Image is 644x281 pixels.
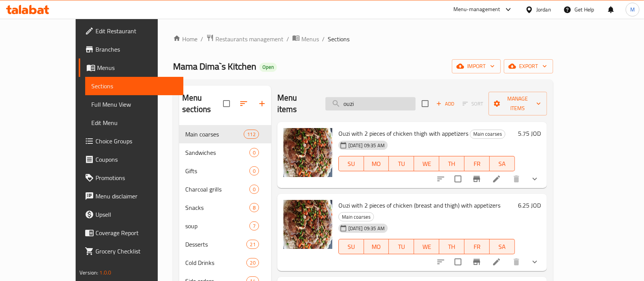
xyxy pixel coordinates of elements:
[185,221,249,231] span: soup
[95,247,177,256] span: Grocery Checklist
[292,34,319,44] a: Menus
[417,96,433,112] span: Select section
[526,253,544,271] button: show more
[392,158,411,169] span: TU
[342,158,361,169] span: SU
[79,242,183,260] a: Grocery Checklist
[79,40,183,58] a: Branches
[493,158,512,169] span: SA
[244,130,259,139] div: items
[95,173,177,182] span: Promotions
[536,5,551,14] div: Jordan
[338,156,364,171] button: SU
[79,205,183,224] a: Upsell
[250,149,259,156] span: 0
[182,92,223,115] h2: Menu sections
[79,187,183,205] a: Menu disclaimer
[507,170,526,188] button: delete
[495,94,541,113] span: Manage items
[470,130,505,138] span: Main coarses
[91,118,177,127] span: Edit Menu
[464,239,490,254] button: FR
[173,58,256,75] span: Mama Dima`s Kitchen
[250,167,259,175] span: 0
[322,34,325,44] li: /
[453,5,500,14] div: Menu-management
[458,98,489,110] span: Select section first
[417,158,436,169] span: WE
[249,221,259,231] div: items
[95,192,177,201] span: Menu disclaimer
[468,158,487,169] span: FR
[442,241,461,252] span: TH
[185,185,249,194] span: Charcoal grills
[464,156,490,171] button: FR
[439,239,464,254] button: TH
[530,257,539,266] svg: Show Choices
[95,26,177,36] span: Edit Restaurant
[450,171,466,187] span: Select to update
[85,114,183,132] a: Edit Menu
[95,210,177,219] span: Upsell
[246,240,259,249] div: items
[510,62,547,71] span: export
[95,228,177,237] span: Coverage Report
[432,170,450,188] button: sort-choices
[389,156,414,171] button: TU
[338,128,468,139] span: Ouzi with 2 pieces of chicken thigh with appetizers
[345,142,388,149] span: [DATE] 09:35 AM
[468,253,486,271] button: Branch-specific-item
[259,64,277,70] span: Open
[490,239,515,254] button: SA
[85,77,183,95] a: Sections
[452,59,501,73] button: import
[432,253,450,271] button: sort-choices
[526,170,544,188] button: show more
[392,241,411,252] span: TU
[250,186,259,193] span: 0
[492,174,501,184] a: Edit menu item
[286,34,289,44] li: /
[185,148,249,157] span: Sandwiches
[179,235,271,253] div: Desserts21
[414,239,439,254] button: WE
[345,225,388,232] span: [DATE] 09:35 AM
[79,268,98,278] span: Version:
[185,166,249,175] span: Gifts
[417,241,436,252] span: WE
[246,258,259,267] div: items
[338,239,364,254] button: SU
[507,253,526,271] button: delete
[201,34,203,44] li: /
[433,98,458,110] span: Add item
[250,223,259,230] span: 7
[179,125,271,143] div: Main coarses112
[259,63,277,72] div: Open
[339,213,374,221] span: Main coarses
[79,132,183,150] a: Choice Groups
[630,5,635,14] span: M
[433,98,458,110] button: Add
[100,268,112,278] span: 1.0.0
[435,99,456,108] span: Add
[85,95,183,114] a: Full Menu View
[253,94,271,113] button: Add section
[215,34,283,44] span: Restaurants management
[364,156,389,171] button: MO
[244,131,258,138] span: 112
[325,97,416,110] input: search
[367,241,386,252] span: MO
[250,204,259,211] span: 8
[179,180,271,198] div: Charcoal grills0
[79,224,183,242] a: Coverage Report
[95,136,177,146] span: Choice Groups
[283,128,332,177] img: Ouzi with 2 pieces of chicken thigh with appetizers
[530,174,539,184] svg: Show Choices
[179,162,271,180] div: Gifts0
[468,241,487,252] span: FR
[442,158,461,169] span: TH
[328,34,350,44] span: Sections
[97,63,177,72] span: Menus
